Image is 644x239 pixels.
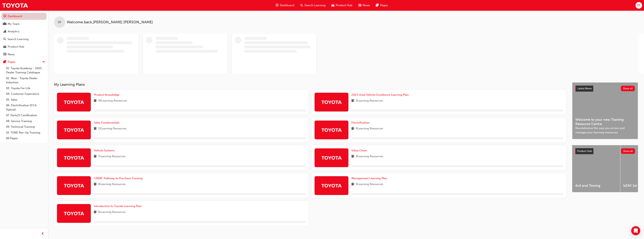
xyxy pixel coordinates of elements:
[351,121,371,125] a: Electrification
[351,177,387,180] span: Management Learning Plan
[351,93,409,96] span: 2025 Used Vehicle Excellence Learning Plan
[8,22,20,26] div: My Team
[64,210,84,217] img: Trak
[631,226,640,235] div: Open Intercom Messenger
[3,60,6,64] span: pages-icon
[321,154,342,161] img: Trak
[41,231,44,236] span: prev-icon
[5,65,46,75] a: 01. Toyota Academy - 2025 Dealer Training Catalogue
[5,130,46,136] a: 10. TUNE Rev-Up Training
[321,127,342,133] img: Trak
[94,149,115,152] span: Vehicle Systems
[54,82,566,87] h3: My Learning Plans
[2,58,46,65] button: Pages
[351,126,354,131] span: book-icon
[94,204,143,208] a: Introduction to Toyota Learning Plan
[321,182,342,189] img: Trak
[94,182,97,187] span: book-icon
[376,3,379,8] span: pages-icon
[5,124,46,130] a: 09. Technical Training
[58,20,61,24] span: DF
[2,1,28,10] img: Trak
[98,182,126,187] span: 8 Learning Resources
[351,149,367,152] span: Value Chain
[3,38,6,41] span: search-icon
[351,182,354,187] span: book-icon
[356,126,383,131] span: 8 Learning Resources
[577,149,592,153] span: Product Hub
[64,154,84,161] img: Trak
[380,3,388,8] span: Pages
[297,2,328,9] a: search-iconSearch Learning
[637,3,641,8] span: DF
[3,22,6,26] span: people-icon
[575,126,635,134] span: Revolutionise the way you access and manage your learning resources.
[351,93,410,97] a: 2025 Used Vehicle Excellence Learning Plan
[98,126,127,131] span: 11 Learning Resources
[577,87,592,90] span: Latest News
[300,3,303,8] span: search-icon
[8,52,15,57] div: News
[5,85,46,91] a: 03. Toyota For Life
[621,148,635,154] button: Show all
[351,148,369,153] a: Value Chain
[94,121,120,124] span: Sales Fundamentals
[636,2,642,9] button: DF
[331,3,334,8] span: car-icon
[336,3,352,8] span: Product Hub
[351,176,389,181] a: Management Learning Plan
[5,135,46,141] a: All Pages
[94,121,121,125] a: Sales Fundamentals
[273,2,297,9] a: guage-iconDashboard
[356,182,383,187] span: 9 Learning Resources
[5,91,46,97] a: 04. Customer Experience
[2,43,46,50] a: Product Hub
[2,28,46,35] a: Analytics
[64,182,84,189] img: Trak
[5,75,46,85] a: 02. New - Toyota Dealer Induction
[8,60,15,64] div: Pages
[276,3,278,8] span: guage-icon
[98,154,125,159] span: 7 Learning Resources
[98,99,127,103] span: 59 Learning Resources
[3,30,6,33] span: chart-icon
[351,154,354,159] span: book-icon
[355,2,373,9] a: news-iconNews
[2,36,46,43] a: Search Learning
[94,126,97,131] span: book-icon
[356,154,383,159] span: 8 Learning Resources
[3,53,6,56] span: news-icon
[67,20,153,24] span: Welcome back , [PERSON_NAME] [PERSON_NAME]
[358,3,361,8] span: news-icon
[575,118,635,126] span: Welcome to your new Training Resource Centre
[575,184,617,188] span: 4x4 and Towing
[363,3,370,8] span: News
[5,97,46,103] a: 05. Sales
[328,2,355,9] a: car-iconProduct Hub
[94,177,143,180] span: 'OWAF' Pathway to Purchase Training
[42,60,45,64] span: up-icon
[94,204,142,208] span: Introduction to Toyota Learning Plan
[2,12,46,58] button: DashboardMy TeamAnalyticsSearch LearningProduct HubNews
[621,86,635,91] button: Show all
[3,45,6,49] span: car-icon
[64,99,84,105] img: Trak
[2,20,46,27] a: My Team
[8,29,19,34] div: Analytics
[280,3,294,8] span: Dashboard
[321,99,342,105] img: Trak
[94,93,121,97] a: Product Knowledge
[8,45,24,49] div: Product Hub
[8,37,29,41] div: Search Learning
[575,86,635,92] a: Latest NewsShow all
[575,148,635,154] a: Product HubShow all
[572,82,638,139] a: Latest NewsShow allWelcome to your new Training Resource CentreRevolutionise the way you access a...
[94,99,97,103] span: book-icon
[5,102,46,112] a: 06. Electrification (EV & Hybrid)
[5,118,46,124] a: 08. Service Training
[5,112,46,118] a: 07. Parts21 Certification
[356,99,383,103] span: 5 Learning Resources
[94,148,116,153] a: Vehicle Systems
